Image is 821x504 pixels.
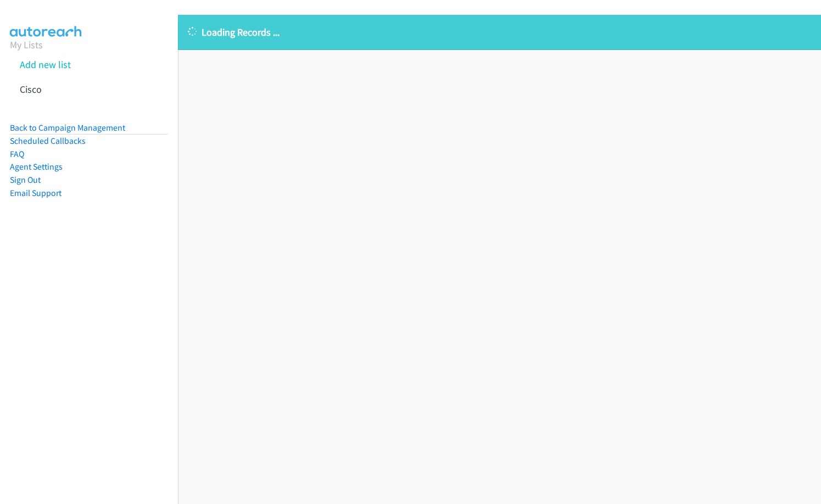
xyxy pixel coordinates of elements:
[20,83,42,96] a: Cisco
[188,25,811,40] p: Loading Records ...
[10,175,41,185] a: Sign Out
[10,122,125,133] a: Back to Campaign Management
[10,161,63,172] a: Agent Settings
[10,188,62,198] a: Email Support
[10,38,43,51] a: My Lists
[20,58,71,71] a: Add new list
[10,136,86,146] a: Scheduled Callbacks
[10,149,24,159] a: FAQ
